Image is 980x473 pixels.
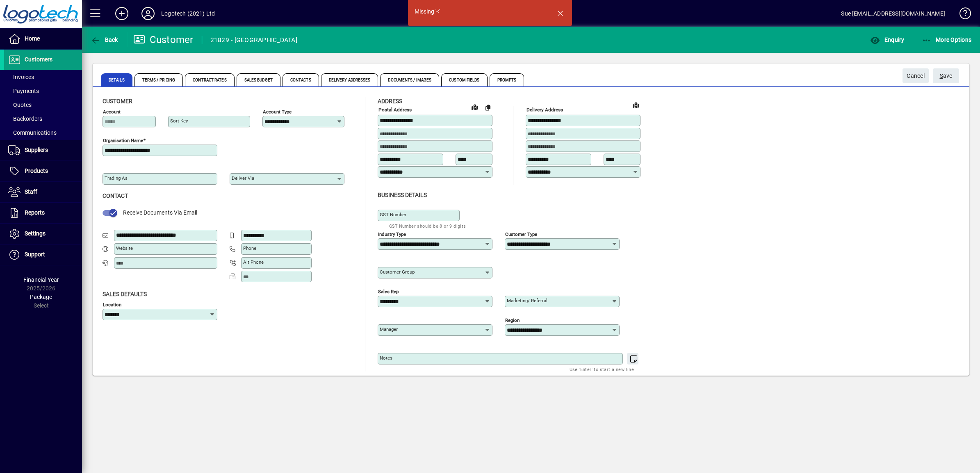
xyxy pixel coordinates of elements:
a: Reports [4,203,82,223]
mat-label: Notes [380,355,392,361]
a: Invoices [4,70,82,84]
button: Enquiry [868,32,906,47]
span: Sales Budget [237,73,280,86]
button: Add [109,6,135,21]
mat-label: GST Number [380,212,406,217]
span: Staff [25,188,37,195]
a: Quotes [4,98,82,112]
span: Customer [103,98,132,104]
span: Delivery Addresses [321,73,378,86]
button: Back [89,32,120,47]
mat-label: Trading as [105,175,128,181]
span: Contact [103,192,128,199]
mat-hint: Use 'Enter' to start a new line [570,364,634,374]
div: Sue [EMAIL_ADDRESS][DOMAIN_NAME] [841,7,945,20]
span: Enquiry [870,36,904,43]
button: Profile [135,6,161,21]
mat-label: Customer group [380,269,415,275]
mat-hint: GST Number should be 8 or 9 digits [389,221,466,231]
span: Quotes [8,102,32,108]
a: Support [4,244,82,265]
mat-label: Phone [243,245,256,251]
span: Receive Documents Via Email [123,209,197,216]
span: Details [101,73,132,86]
span: Customers [25,56,52,63]
span: S [940,72,943,79]
a: View on map [629,98,643,111]
mat-label: Account Type [263,109,292,115]
mat-label: Account [103,109,121,115]
mat-label: Location [103,301,121,307]
span: Settings [25,230,46,237]
span: More Options [922,36,972,43]
a: Settings [4,224,82,244]
span: Products [25,167,48,174]
mat-label: Customer type [505,231,537,237]
button: More Options [920,32,974,47]
span: Custom Fields [441,73,487,86]
span: Support [25,251,45,258]
span: Contract Rates [185,73,234,86]
span: Sales defaults [103,291,147,297]
a: Payments [4,84,82,98]
span: Back [91,36,118,43]
a: Communications [4,126,82,140]
span: Business details [378,192,427,198]
div: 21829 - [GEOGRAPHIC_DATA] [210,34,297,47]
mat-label: Region [505,317,520,323]
mat-label: Deliver via [232,175,254,181]
mat-label: Marketing/ Referral [507,298,547,303]
span: Terms / Pricing [134,73,183,86]
span: Documents / Images [380,73,439,86]
span: Invoices [8,74,34,80]
div: Logotech (2021) Ltd [161,7,215,20]
span: Prompts [490,73,524,86]
mat-label: Alt Phone [243,259,264,265]
span: Package [30,294,52,300]
span: Reports [25,209,45,216]
span: Suppliers [25,147,48,153]
span: Contacts [283,73,319,86]
a: Knowledge Base [953,2,970,28]
span: Home [25,35,40,42]
span: Address [378,98,402,104]
a: View on map [468,100,481,113]
a: Home [4,29,82,49]
app-page-header-button: Back [82,32,127,47]
span: ave [940,69,953,83]
span: Communications [8,129,57,136]
mat-label: Sales rep [378,288,399,294]
a: Backorders [4,112,82,126]
span: Backorders [8,115,42,122]
span: Cancel [907,69,925,83]
a: Staff [4,182,82,202]
mat-label: Sort key [170,118,188,124]
a: Products [4,161,82,181]
a: Suppliers [4,140,82,161]
span: Payments [8,88,39,94]
mat-label: Industry type [378,231,406,237]
button: Copy to Delivery address [481,101,495,114]
button: Cancel [903,68,929,83]
mat-label: Manager [380,326,398,332]
span: Financial Year [23,276,59,283]
div: Customer [133,33,194,46]
mat-label: Website [116,245,133,251]
mat-label: Organisation name [103,138,143,143]
button: Save [933,68,959,83]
